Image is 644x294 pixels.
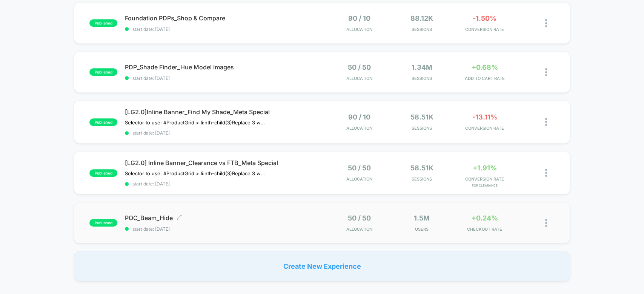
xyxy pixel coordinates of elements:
[346,126,372,131] span: Allocation
[125,159,321,167] span: [LG2.0] Inline Banner_Clearance vs FTB_Meta Special
[125,119,265,126] span: Selector to use: #ProductGrid > li:nth-child(3)Replace 3 with the block number﻿Copy the widget ID...
[472,164,496,172] span: +1.91%
[89,19,117,27] span: published
[392,176,451,182] span: Sessions
[348,113,370,121] span: 90 / 10
[74,251,570,281] div: Create New Experience
[545,118,547,126] img: close
[410,113,433,121] span: 58.51k
[392,126,451,131] span: Sessions
[89,118,117,126] span: published
[125,130,321,136] span: start date: [DATE]
[348,214,371,222] span: 50 / 50
[392,76,451,81] span: Sessions
[348,63,371,71] span: 50 / 50
[545,68,547,76] img: close
[410,164,433,172] span: 58.51k
[89,219,117,227] span: published
[455,176,514,182] span: CONVERSION RATE
[471,214,498,222] span: +0.24%
[392,27,451,32] span: Sessions
[346,76,372,81] span: Allocation
[348,14,370,22] span: 90 / 10
[346,227,372,232] span: Allocation
[473,14,496,22] span: -1.50%
[392,227,451,232] span: Users
[414,214,430,222] span: 1.5M
[125,181,321,187] span: start date: [DATE]
[410,14,433,22] span: 88.12k
[125,14,321,22] span: Foundation PDPs_Shop & Compare
[412,63,432,71] span: 1.34M
[471,63,498,71] span: +0.68%
[545,219,547,227] img: close
[455,184,514,187] span: for Clearance
[89,169,117,177] span: published
[346,176,372,182] span: Allocation
[455,227,514,232] span: CHECKOUT RATE
[125,170,265,176] span: Selector to use: #ProductGrid > li:nth-child(3)Replace 3 with the block number﻿Copy the widget ID...
[125,63,321,71] span: PDP_Shade Finder_Hue Model Images
[125,214,321,222] span: POC_Beam_Hide
[125,226,321,232] span: start date: [DATE]
[125,75,321,81] span: start date: [DATE]
[472,113,497,121] span: -13.11%
[125,26,321,32] span: start date: [DATE]
[346,27,372,32] span: Allocation
[455,76,514,81] span: ADD TO CART RATE
[545,169,547,177] img: close
[545,19,547,27] img: close
[125,108,321,116] span: [LG2.0]Inline Banner_Find My Shade_Meta Special
[455,126,514,131] span: CONVERSION RATE
[455,27,514,32] span: CONVERSION RATE
[89,68,117,76] span: published
[348,164,371,172] span: 50 / 50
